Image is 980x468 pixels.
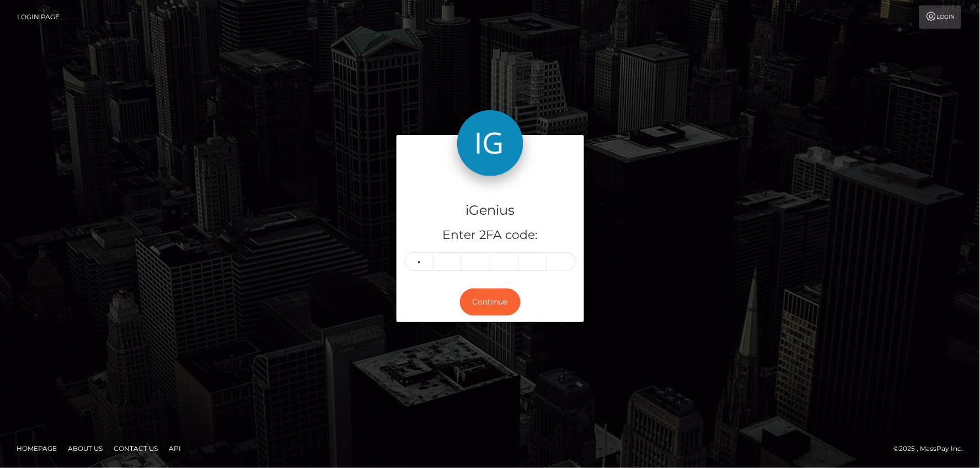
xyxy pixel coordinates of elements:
img: iGenius [457,110,523,176]
div: © 2025 , MassPay Inc. [894,443,972,455]
a: API [164,440,185,457]
a: Contact Us [109,440,162,457]
a: Homepage [12,440,61,457]
a: Login Page [17,6,60,29]
a: About Us [63,440,107,457]
h4: iGenius [405,201,576,220]
button: Continue [460,289,521,315]
h5: Enter 2FA code: [405,227,576,244]
a: Login [919,6,961,29]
